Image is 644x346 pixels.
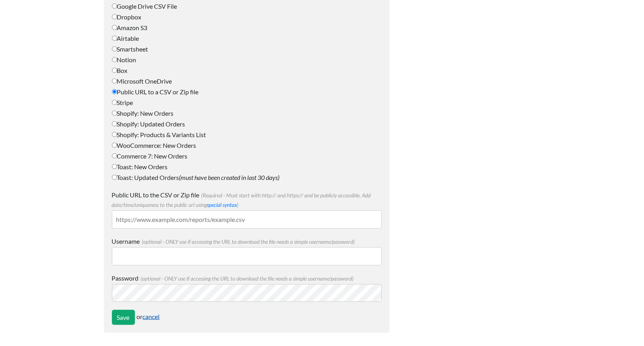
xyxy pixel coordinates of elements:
[112,14,117,19] input: Dropbox
[112,12,382,22] label: Dropbox
[112,310,135,325] input: Save
[112,109,382,118] label: Shopify: New Orders
[112,2,382,11] label: Google Drive CSV File
[112,111,117,116] input: Shopify: New Orders
[112,66,382,75] label: Box
[112,46,117,52] input: Smartsheet
[112,143,117,148] input: WooCommerce: New Orders
[112,192,371,208] span: (Required - Must start with http:// and https:// and be publicly accessible. Add date/time/unique...
[112,23,382,32] label: Amazon S3
[112,190,382,209] label: Public URL to the CSV or Zip file
[112,44,382,54] label: Smartsheet
[112,162,382,172] label: Toast: New Orders
[112,55,382,65] label: Notion
[112,76,382,86] label: Microsoft OneDrive
[140,239,355,245] span: (optional - ONLY use if accessing the URL to download the file needs a simple username/password)
[112,87,382,97] label: Public URL to a CSV or Zip file
[112,78,117,84] input: Microsoft OneDrive
[112,151,382,161] label: Commerce 7: New Orders
[112,100,117,105] input: Stripe
[112,141,382,150] label: WooCommerce: New Orders
[112,237,382,246] label: Username
[112,132,117,137] input: Shopify: Products & Variants List
[112,34,382,43] label: Airtable
[112,173,382,182] label: Toast: Updated Orders
[207,202,237,208] a: special syntax
[112,310,382,325] div: or
[112,36,117,41] input: Airtable
[112,4,117,9] input: Google Drive CSV File
[112,68,117,73] input: Box
[179,174,280,181] i: (must have been created in last 30 days)
[139,275,354,282] span: (optional - ONLY use if accessing the URL to download the file needs a simple username/password)
[112,25,117,30] input: Amazon S3
[112,273,382,283] label: Password
[112,89,117,94] input: Public URL to a CSV or Zip file
[604,306,634,336] iframe: Drift Widget Chat Controller
[112,119,382,129] label: Shopify: Updated Orders
[112,98,382,107] label: Stripe
[112,164,117,169] input: Toast: New Orders
[143,313,160,320] a: cancel
[112,153,117,159] input: Commerce 7: New Orders
[112,210,382,229] input: https://www.example.com/reports/example.csv
[112,121,117,126] input: Shopify: Updated Orders
[112,175,117,180] input: Toast: Updated Orders(must have been created in last 30 days)
[112,130,382,140] label: Shopify: Products & Variants List
[112,57,117,62] input: Notion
